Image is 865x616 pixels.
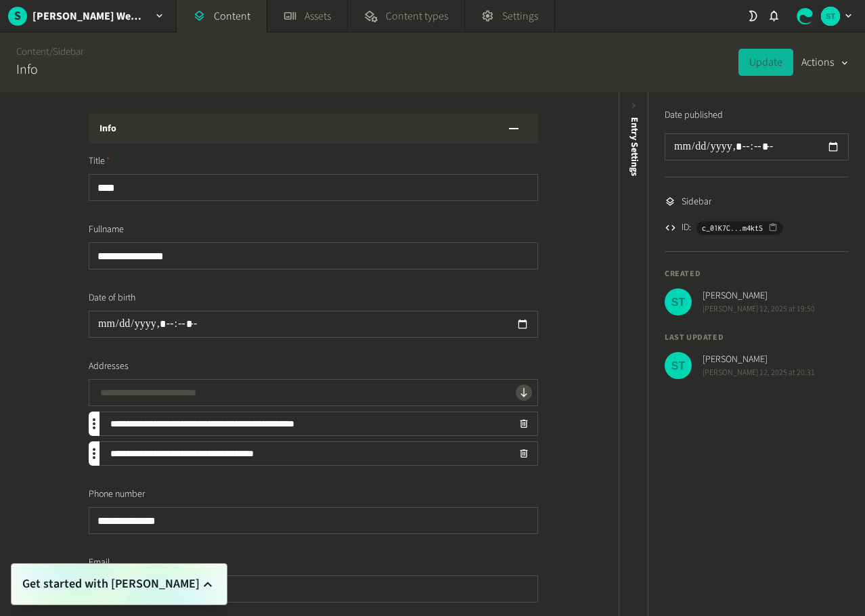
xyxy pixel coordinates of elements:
[53,45,84,59] a: Sidebar
[703,353,815,367] span: [PERSON_NAME]
[665,268,849,280] h4: Created
[821,7,840,26] img: Stefano Travaini
[89,487,145,502] span: Phone number
[89,154,110,169] span: Title
[665,332,849,344] h4: Last updated
[703,303,815,315] span: [PERSON_NAME] 12, 2025 at 19:50
[801,49,849,76] button: Actions
[682,195,711,209] span: Sidebar
[22,575,216,594] button: Get started with [PERSON_NAME]
[49,45,53,59] span: /
[99,122,116,136] h3: Info
[16,45,49,59] a: Content
[665,352,692,379] img: Stefano Travaini
[22,575,200,594] span: Get started with [PERSON_NAME]
[16,60,38,80] h2: Info
[696,221,783,235] button: c_01K7C...m4ktS
[682,221,691,235] span: ID:
[89,556,110,570] span: Email
[665,108,723,123] label: Date published
[703,367,815,379] span: [PERSON_NAME] 12, 2025 at 20:31
[738,49,793,76] button: Update
[8,7,27,25] span: S
[703,289,815,303] span: [PERSON_NAME]
[89,223,124,237] span: Fullname
[89,291,135,305] span: Date of birth
[89,359,129,374] span: Addresses
[702,222,763,234] span: c_01K7C...m4ktS
[386,8,448,24] span: Content types
[502,8,538,24] span: Settings
[627,117,642,176] span: Entry Settings
[32,8,145,24] h2: [PERSON_NAME] Website
[665,288,692,315] img: Stefano Travaini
